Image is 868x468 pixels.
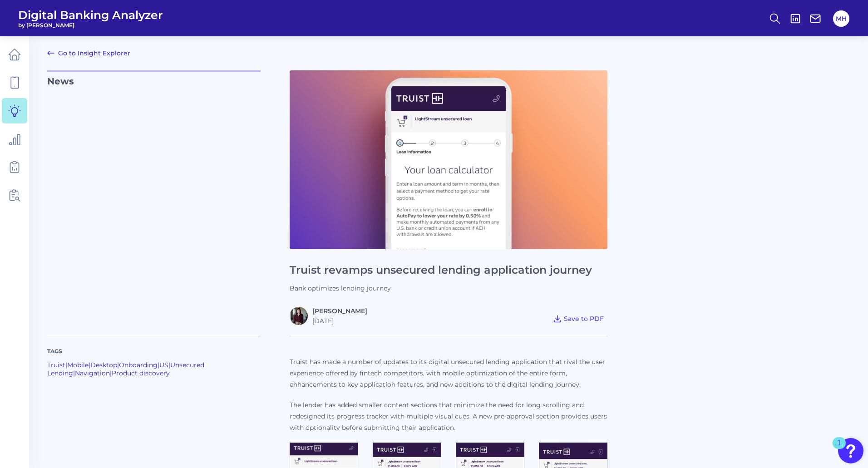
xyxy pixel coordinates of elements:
span: | [110,369,112,377]
a: Mobile [67,361,89,369]
a: Go to Insight Explorer [47,48,130,59]
img: RNFetchBlobTmp_0b8yx2vy2p867rz195sbp4h.png [290,307,308,325]
span: | [73,369,75,377]
p: Truist has made a number of updates to its digital unsecured lending application that rival the u... [290,356,607,390]
a: Product discovery [112,369,170,377]
a: Onboarding [119,361,158,369]
span: | [65,361,67,369]
span: by [PERSON_NAME] [18,22,163,29]
a: Truist [47,361,65,369]
span: | [117,361,119,369]
p: Bank optimizes lending journey [290,284,607,292]
button: Open Resource Center, 1 new notification [838,438,863,463]
a: [PERSON_NAME] [312,307,367,315]
span: Digital Banking Analyzer [18,8,163,22]
span: Save to PDF [564,315,604,323]
a: Desktop [90,361,117,369]
p: Tags [47,347,261,355]
span: | [168,361,170,369]
p: News [47,70,261,325]
span: | [89,361,90,369]
a: US [159,361,168,369]
div: 1 [837,443,841,455]
a: Navigation [75,369,110,377]
span: | [158,361,159,369]
h1: Truist revamps unsecured lending application journey [290,264,607,277]
div: [DATE] [312,317,367,325]
a: Unsecured Lending [47,361,204,377]
img: News - Phone (3).png [290,70,607,249]
button: Save to PDF [549,312,607,325]
button: MH [833,10,849,27]
p: The lender has added smaller content sections that minimize the need for long scrolling and redes... [290,399,607,434]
